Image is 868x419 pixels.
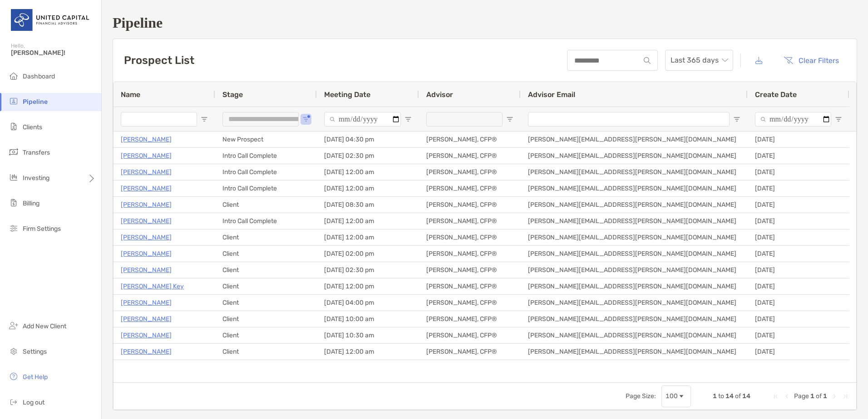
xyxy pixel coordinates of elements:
div: [PERSON_NAME], CFP® [419,246,521,262]
div: Client [215,246,317,262]
img: firm-settings icon [8,223,19,234]
img: settings icon [8,346,19,356]
div: Client [215,295,317,311]
div: Client [215,311,317,327]
span: of [735,392,741,400]
div: [PERSON_NAME][EMAIL_ADDRESS][PERSON_NAME][DOMAIN_NAME] [521,148,748,164]
span: Clients [23,123,42,131]
span: 1 [713,392,717,400]
img: get-help icon [8,371,19,382]
a: [PERSON_NAME] [121,183,172,194]
div: [DATE] 04:00 pm [317,295,419,311]
div: [PERSON_NAME][EMAIL_ADDRESS][PERSON_NAME][DOMAIN_NAME] [521,164,748,180]
div: [DATE] 08:30 am [317,197,419,213]
div: [DATE] 02:30 pm [317,262,419,278]
div: [PERSON_NAME][EMAIL_ADDRESS][PERSON_NAME][DOMAIN_NAME] [521,132,748,147]
span: 1 [810,392,814,400]
span: Log out [23,399,44,406]
span: Stage [222,90,243,99]
div: [DATE] [748,295,849,311]
span: of [816,392,822,400]
a: [PERSON_NAME] [121,215,172,227]
span: 14 [725,392,734,400]
img: dashboard icon [8,70,19,81]
img: input icon [644,57,651,64]
img: logout icon [8,396,19,407]
div: [PERSON_NAME], CFP® [419,311,521,327]
div: [DATE] 12:00 am [317,344,419,360]
div: [DATE] 12:00 am [317,164,419,180]
div: [DATE] 02:00 pm [317,246,419,262]
span: Pipeline [23,98,48,106]
a: [PERSON_NAME] [121,199,172,210]
img: add_new_client icon [8,320,19,331]
div: Next Page [831,393,838,400]
div: [PERSON_NAME][EMAIL_ADDRESS][PERSON_NAME][DOMAIN_NAME] [521,278,748,294]
div: [PERSON_NAME], CFP® [419,164,521,180]
input: Advisor Email Filter Input [528,112,730,127]
p: [PERSON_NAME] [121,248,172,259]
button: Open Filter Menu [404,116,412,123]
div: [DATE] 02:30 pm [317,148,419,164]
button: Open Filter Menu [201,116,208,123]
a: [PERSON_NAME] [121,297,172,308]
div: [PERSON_NAME][EMAIL_ADDRESS][PERSON_NAME][DOMAIN_NAME] [521,262,748,278]
div: [PERSON_NAME], CFP® [419,229,521,245]
div: [PERSON_NAME], CFP® [419,197,521,213]
div: [PERSON_NAME][EMAIL_ADDRESS][PERSON_NAME][DOMAIN_NAME] [521,197,748,213]
div: [DATE] 04:30 pm [317,132,419,147]
div: [PERSON_NAME][EMAIL_ADDRESS][PERSON_NAME][DOMAIN_NAME] [521,295,748,311]
div: [DATE] [748,311,849,327]
h3: Prospect List [124,54,194,67]
img: billing icon [8,197,19,208]
div: [PERSON_NAME][EMAIL_ADDRESS][PERSON_NAME][DOMAIN_NAME] [521,344,748,360]
a: [PERSON_NAME] [121,150,172,161]
div: [DATE] 10:00 am [317,311,419,327]
a: [PERSON_NAME] [121,166,172,178]
div: [PERSON_NAME][EMAIL_ADDRESS][PERSON_NAME][DOMAIN_NAME] [521,213,748,229]
a: [PERSON_NAME] [121,134,172,145]
span: Transfers [23,149,50,156]
div: [DATE] [748,327,849,343]
div: Last Page [842,393,849,400]
div: [DATE] [748,262,849,278]
span: Create Date [755,90,797,99]
div: Intro Call Complete [215,213,317,229]
span: Page [794,392,809,400]
div: [DATE] [748,344,849,360]
div: [PERSON_NAME][EMAIL_ADDRESS][PERSON_NAME][DOMAIN_NAME] [521,327,748,343]
img: pipeline icon [8,96,19,107]
span: Last 365 days [671,50,728,70]
a: [PERSON_NAME] [121,264,172,276]
span: Firm Settings [23,225,61,233]
button: Clear Filters [777,50,846,70]
div: [PERSON_NAME][EMAIL_ADDRESS][PERSON_NAME][DOMAIN_NAME] [521,246,748,262]
div: [PERSON_NAME], CFP® [419,344,521,360]
a: [PERSON_NAME] [121,346,172,357]
img: United Capital Logo [11,4,90,36]
div: [DATE] [748,213,849,229]
div: Intro Call Complete [215,148,317,164]
span: Investing [23,174,49,182]
span: Settings [23,348,47,356]
input: Name Filter Input [121,112,197,127]
span: Advisor [426,90,453,99]
div: [PERSON_NAME], CFP® [419,278,521,294]
div: New Prospect [215,132,317,147]
div: [PERSON_NAME][EMAIL_ADDRESS][PERSON_NAME][DOMAIN_NAME] [521,311,748,327]
div: Intro Call Complete [215,164,317,180]
a: [PERSON_NAME] Key [121,281,184,292]
a: [PERSON_NAME] [121,330,172,341]
div: Client [215,344,317,360]
div: [PERSON_NAME][EMAIL_ADDRESS][PERSON_NAME][DOMAIN_NAME] [521,180,748,196]
div: [DATE] [748,278,849,294]
div: [DATE] [748,148,849,164]
img: investing icon [8,172,19,183]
